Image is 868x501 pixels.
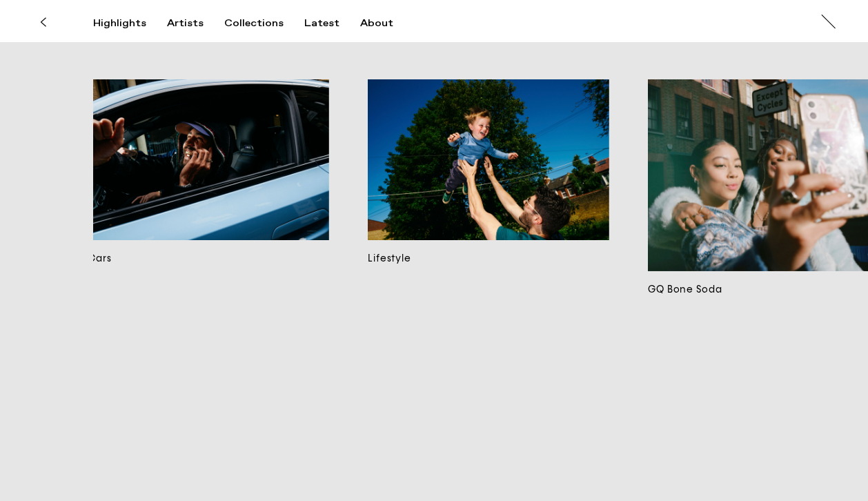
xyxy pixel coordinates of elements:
a: Cars [88,79,329,468]
div: Latest [304,17,339,30]
h3: Lifestyle [368,251,609,266]
button: About [360,17,414,30]
div: Highlights [93,17,146,30]
button: Latest [304,17,360,30]
div: About [360,17,393,30]
h3: Cars [88,251,329,266]
button: Highlights [93,17,167,30]
button: Collections [224,17,304,30]
button: Artists [167,17,224,30]
a: Lifestyle [368,79,609,468]
div: Artists [167,17,204,30]
div: Collections [224,17,284,30]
